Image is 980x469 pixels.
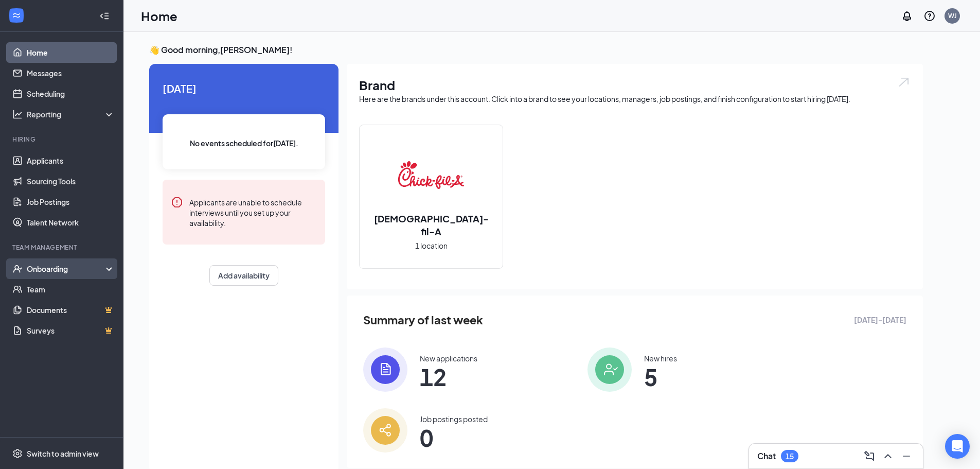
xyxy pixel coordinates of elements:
div: Hiring [12,135,113,144]
h1: Home [141,7,177,25]
span: 5 [644,368,677,386]
a: SurveysCrown [27,320,115,341]
div: 15 [786,452,794,461]
div: New applications [420,353,477,363]
h3: 👋 Good morning, [PERSON_NAME] ! [149,44,923,56]
div: Here are the brands under this account. Click into a brand to see your locations, managers, job p... [359,94,911,104]
svg: ChevronUp [882,450,894,462]
a: Home [27,42,115,63]
h3: Chat [757,450,776,462]
a: Job Postings [27,192,115,212]
img: icon [363,408,407,453]
button: ChevronUp [880,448,896,464]
div: Team Management [12,243,113,252]
a: Scheduling [27,83,115,104]
svg: Analysis [12,109,23,119]
div: Open Intercom Messenger [945,434,970,459]
button: ComposeMessage [861,448,878,464]
a: Team [27,279,115,300]
svg: WorkstreamLogo [11,10,22,21]
button: Add availability [209,265,278,286]
svg: Minimize [900,450,913,462]
img: icon [363,348,407,392]
span: 0 [420,428,488,447]
img: icon [587,348,632,392]
div: New hires [644,353,677,363]
span: No events scheduled for [DATE] . [190,137,298,149]
div: Job postings posted [420,414,488,424]
span: 1 location [415,240,448,251]
div: Onboarding [27,264,106,274]
div: Applicants are unable to schedule interviews until you set up your availability. [189,196,317,228]
span: 12 [420,368,477,386]
div: Reporting [27,109,115,119]
svg: Collapse [99,11,110,21]
img: open.6027fd2a22e1237b5b06.svg [897,76,911,88]
svg: QuestionInfo [923,10,936,22]
a: Talent Network [27,212,115,233]
span: [DATE] - [DATE] [854,314,906,325]
a: DocumentsCrown [27,300,115,320]
svg: Notifications [901,10,913,22]
span: [DATE] [163,80,325,96]
h1: Brand [359,76,911,94]
a: Sourcing Tools [27,171,115,192]
svg: ComposeMessage [863,450,876,462]
a: Applicants [27,150,115,171]
h2: [DEMOGRAPHIC_DATA]-fil-A [360,212,503,238]
img: Chick-fil-A [398,142,464,208]
svg: UserCheck [12,264,23,274]
span: Summary of last week [363,311,483,329]
div: Switch to admin view [27,448,99,459]
button: Minimize [898,448,915,464]
a: Messages [27,63,115,83]
div: WJ [948,11,957,20]
svg: Error [171,196,183,209]
svg: Settings [12,448,23,459]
